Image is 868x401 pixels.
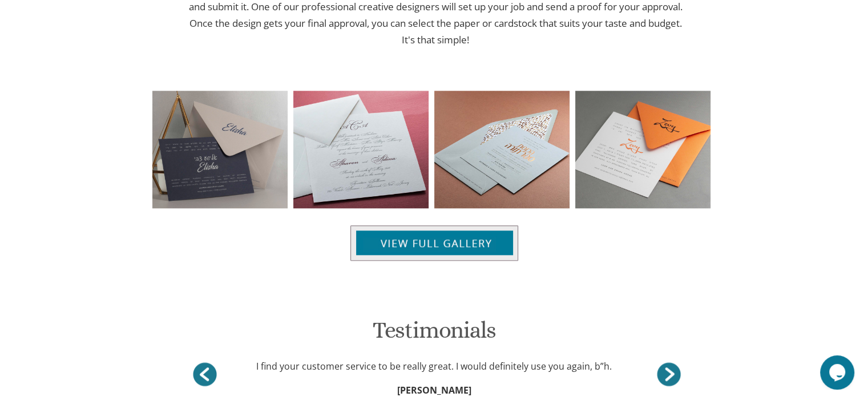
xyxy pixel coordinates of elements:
[235,357,633,375] div: I find your customer service to be really great. I would definitely use you again, b”h.
[185,318,683,351] h1: Testimonials
[655,360,683,388] a: <
[820,355,857,390] iframe: chat widget
[191,360,219,388] a: >
[185,381,683,399] div: [PERSON_NAME]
